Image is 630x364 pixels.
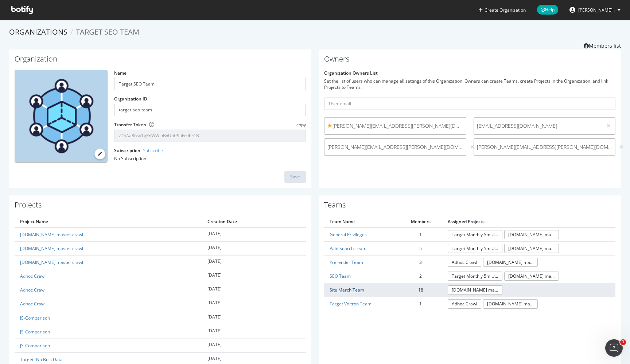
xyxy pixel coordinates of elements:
[448,244,502,253] a: Target Monthly 5m URL JS Crawl
[399,255,442,269] td: 3
[20,245,83,252] a: [DOMAIN_NAME] master crawl
[114,78,306,90] input: name
[399,283,442,297] td: 18
[15,55,306,66] h1: Organization
[477,122,600,130] span: [EMAIL_ADDRESS][DOMAIN_NAME]
[202,269,306,283] td: [DATE]
[202,227,306,242] td: [DATE]
[15,216,202,227] th: Project Name
[20,232,83,238] a: [DOMAIN_NAME] master crawl
[9,27,621,37] ol: breadcrumbs
[202,283,306,297] td: [DATE]
[584,40,621,50] a: Members list
[9,27,67,37] a: Organizations
[330,287,364,293] a: Site Merch Team
[290,174,300,180] div: Save
[578,7,615,13] span: Balajee .
[330,259,363,265] a: Prerender Team
[20,287,46,293] a: Adhoc Crawl
[537,5,558,15] span: Help
[605,339,623,357] iframe: Intercom live chat
[76,27,139,37] span: Target SEO Team
[324,201,615,212] h1: Teams
[20,329,50,335] a: JS-Comparison
[15,201,306,212] h1: Projects
[399,241,442,255] td: 5
[324,98,615,110] input: User email
[448,258,481,267] a: Adhoc Crawl
[477,143,612,151] span: [PERSON_NAME][EMAIL_ADDRESS][PERSON_NAME][DOMAIN_NAME]
[483,258,538,267] a: [DOMAIN_NAME] master crawl
[448,230,502,239] a: Target Monthly 5m URL JS Crawl
[324,216,399,227] th: Team Name
[324,55,615,66] h1: Owners
[114,147,163,154] label: Subscription
[330,273,351,279] a: SEO Team
[442,216,615,227] th: Assigned Projects
[202,311,306,325] td: [DATE]
[399,269,442,283] td: 2
[399,216,442,227] th: Members
[330,245,366,252] a: Paid Search Team
[324,70,378,76] label: Organization Owners List
[296,122,306,128] span: copy
[20,315,50,321] a: JS-Comparison
[114,104,306,116] input: Organization ID
[504,230,559,239] a: [DOMAIN_NAME] master crawl
[20,259,83,265] a: [DOMAIN_NAME] master crawl
[114,96,147,102] label: Organization ID
[20,301,46,307] a: Adhoc Crawl
[330,301,372,307] a: Target Voltron Team
[448,285,502,294] a: [DOMAIN_NAME] master crawl
[202,255,306,269] td: [DATE]
[202,339,306,352] td: [DATE]
[504,272,559,281] a: [DOMAIN_NAME] master crawl
[140,147,163,154] a: - Subscribe
[284,171,306,183] button: Save
[114,70,127,76] label: Name
[202,325,306,339] td: [DATE]
[399,227,442,242] td: 1
[478,7,526,13] button: Create Organization
[202,241,306,255] td: [DATE]
[202,216,306,227] th: Creation Date
[202,297,306,311] td: [DATE]
[327,122,463,130] span: [PERSON_NAME][EMAIL_ADDRESS][PERSON_NAME][DOMAIN_NAME]
[564,4,626,16] button: [PERSON_NAME] .
[114,122,146,128] label: Transfer Token
[448,272,502,281] a: Target Monthly 5m URL JS Crawl
[327,143,463,151] span: [PERSON_NAME][EMAIL_ADDRESS][PERSON_NAME][DOMAIN_NAME]
[324,78,615,90] div: Set the list of users who can manage all settings of this Organization. Owners can create Teams, ...
[504,244,559,253] a: [DOMAIN_NAME] master crawl
[20,343,50,349] a: JS-Comparison
[20,273,46,279] a: Adhoc Crawl
[330,232,367,238] a: General Privileges
[483,299,538,308] a: [DOMAIN_NAME] master crawl
[399,297,442,311] td: 1
[114,155,306,162] div: No Subscription
[448,299,481,308] a: Adhoc Crawl
[620,339,626,345] span: 1
[20,356,63,363] a: Target -No Bulk Data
